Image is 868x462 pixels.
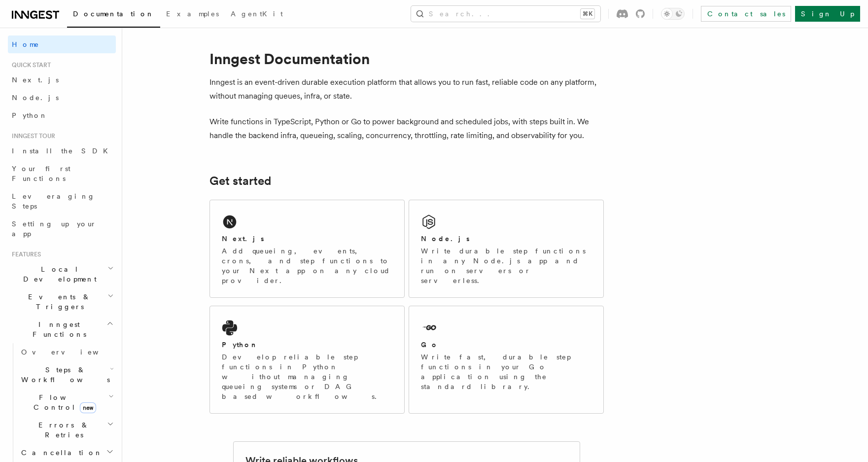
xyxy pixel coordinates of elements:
[421,234,470,244] h2: Node.js
[222,340,258,350] h2: Python
[209,200,405,298] a: Next.jsAdd queueing, events, crons, and step functions to your Next app on any cloud provider.
[12,192,95,210] span: Leveraging Steps
[209,115,604,142] p: Write functions in TypeScript, Python or Go to power background and scheduled jobs, with steps bu...
[8,160,116,187] a: Your first Functions
[8,215,116,243] a: Setting up your app
[12,76,59,84] span: Next.js
[17,392,108,412] span: Flow Control
[8,61,51,69] span: Quick start
[67,3,160,28] a: Documentation
[21,348,123,356] span: Overview
[225,3,289,27] a: AgentKit
[8,132,55,140] span: Inngest tour
[166,10,219,18] span: Examples
[701,6,791,22] a: Contact sales
[17,361,116,389] button: Steps & Workflows
[12,94,59,102] span: Node.js
[160,3,225,27] a: Examples
[222,246,392,285] p: Add queueing, events, crons, and step functions to your Next app on any cloud provider.
[581,9,594,19] kbd: ⌘K
[17,416,116,444] button: Errors & Retries
[8,316,116,343] button: Inngest Functions
[17,343,116,361] a: Overview
[73,10,154,18] span: Documentation
[661,8,685,20] button: Toggle dark mode
[80,402,96,413] span: new
[8,187,116,215] a: Leveraging Steps
[8,107,116,124] a: Python
[12,39,39,49] span: Home
[209,306,405,414] a: PythonDevelop reliable step functions in Python without managing queueing systems or DAG based wo...
[12,111,48,119] span: Python
[8,89,116,107] a: Node.js
[8,288,116,316] button: Events & Triggers
[17,420,107,440] span: Errors & Retries
[12,220,97,238] span: Setting up your app
[411,6,600,22] button: Search...⌘K
[17,365,110,385] span: Steps & Workflows
[421,352,591,391] p: Write fast, durable step functions in your Go application using the standard library.
[209,75,604,103] p: Inngest is an event-driven durable execution platform that allows you to run fast, reliable code ...
[12,147,114,155] span: Install the SDK
[8,260,116,288] button: Local Development
[795,6,860,22] a: Sign Up
[8,250,41,258] span: Features
[8,36,116,53] a: Home
[222,352,392,401] p: Develop reliable step functions in Python without managing queueing systems or DAG based workflows.
[222,234,264,244] h2: Next.js
[421,340,439,350] h2: Go
[17,448,103,458] span: Cancellation
[209,50,604,68] h1: Inngest Documentation
[8,320,106,339] span: Inngest Functions
[17,389,116,416] button: Flow Controlnew
[409,306,604,414] a: GoWrite fast, durable step functions in your Go application using the standard library.
[209,174,271,188] a: Get started
[17,444,116,462] button: Cancellation
[231,10,283,18] span: AgentKit
[8,142,116,160] a: Install the SDK
[12,165,70,182] span: Your first Functions
[409,200,604,298] a: Node.jsWrite durable step functions in any Node.js app and run on servers or serverless.
[421,246,591,285] p: Write durable step functions in any Node.js app and run on servers or serverless.
[8,71,116,89] a: Next.js
[8,292,107,312] span: Events & Triggers
[8,264,107,284] span: Local Development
